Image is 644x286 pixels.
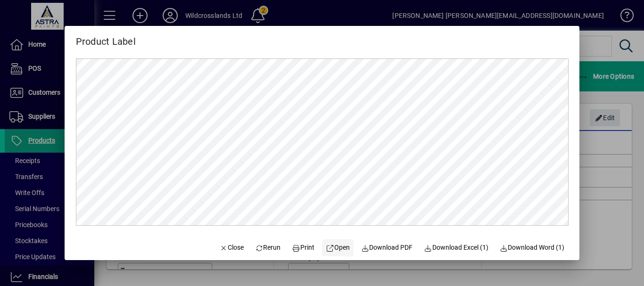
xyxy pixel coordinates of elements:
button: Download Word (1) [496,239,569,256]
span: Open [326,243,350,253]
a: Download PDF [357,239,417,256]
button: Download Excel (1) [420,239,492,256]
span: Download PDF [361,243,413,253]
a: Open [322,239,354,256]
span: Close [219,243,244,253]
span: Download Excel (1) [424,243,488,253]
button: Close [215,239,248,256]
span: Print [292,243,315,253]
h2: Product Label [65,26,147,49]
span: Rerun [255,243,281,253]
span: Download Word (1) [500,243,565,253]
button: Print [288,239,318,256]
